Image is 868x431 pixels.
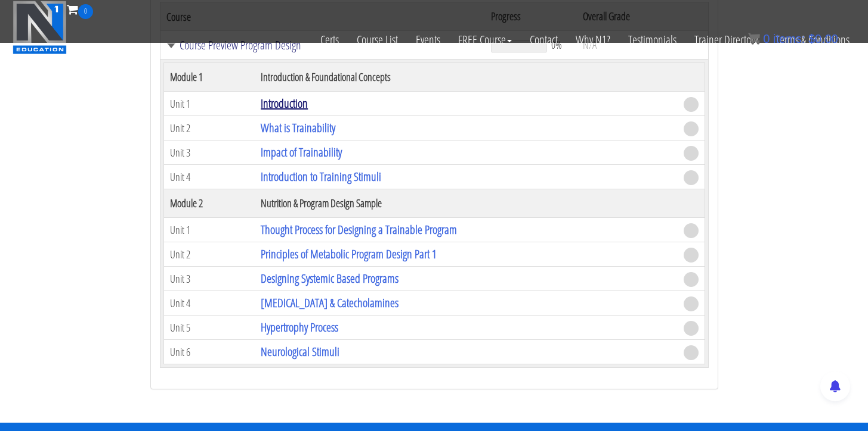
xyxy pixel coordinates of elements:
[261,319,338,335] a: Hypertrophy Process
[163,165,255,189] td: Unit 4
[521,19,567,61] a: Contact
[13,1,67,54] img: n1-education
[67,1,93,17] a: 0
[261,246,437,262] a: Principles of Metabolic Program Design Part 1
[619,19,685,61] a: Testimonials
[763,32,770,45] span: 0
[163,316,255,340] td: Unit 5
[567,19,619,61] a: Why N1?
[261,144,342,160] a: Impact of Trainability
[261,95,308,111] a: Introduction
[163,267,255,291] td: Unit 3
[348,19,407,61] a: Course List
[261,221,457,238] a: Thought Process for Designing a Trainable Program
[261,343,339,360] a: Neurological Stimuli
[255,189,677,218] th: Nutrition & Program Design Sample
[163,218,255,242] td: Unit 1
[163,116,255,140] td: Unit 2
[261,168,381,185] a: Introduction to Training Stimuli
[767,19,858,61] a: Terms & Conditions
[163,140,255,165] td: Unit 3
[808,32,838,45] bdi: 0.00
[261,120,335,136] a: What is Trainability
[261,270,399,286] a: Designing Systemic Based Programs
[255,63,677,92] th: Introduction & Foundational Concepts
[808,32,815,45] span: $
[773,32,805,45] span: items:
[407,19,449,61] a: Events
[449,19,521,61] a: FREE Course
[748,32,838,45] a: 0 items: $0.00
[261,295,399,311] a: [MEDICAL_DATA] & Catecholamines
[311,19,348,61] a: Certs
[78,4,93,19] span: 0
[163,189,255,218] th: Module 2
[163,63,255,92] th: Module 1
[163,92,255,116] td: Unit 1
[163,340,255,364] td: Unit 6
[685,19,767,61] a: Trainer Directory
[163,242,255,267] td: Unit 2
[163,291,255,316] td: Unit 4
[748,33,760,45] img: icon11.png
